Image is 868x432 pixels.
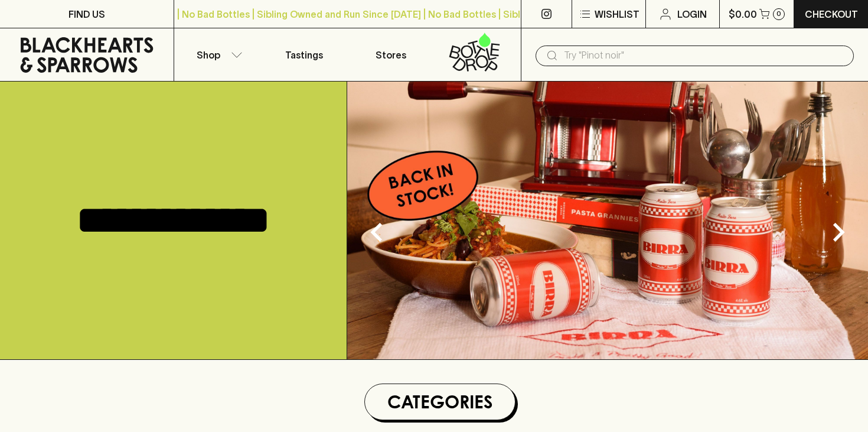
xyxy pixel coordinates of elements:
[174,28,261,81] button: Shop
[815,209,862,256] button: Next
[68,7,105,21] p: FIND US
[285,48,323,62] p: Tastings
[261,28,348,81] a: Tastings
[805,7,858,21] p: Checkout
[370,389,510,415] h1: Categories
[376,48,406,62] p: Stores
[677,7,707,21] p: Login
[348,28,435,81] a: Stores
[197,48,220,62] p: Shop
[353,209,400,256] button: Previous
[564,46,844,65] input: Try "Pinot noir"
[776,11,781,17] p: 0
[347,82,868,359] img: optimise
[729,7,757,21] p: $0.00
[595,7,639,21] p: Wishlist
